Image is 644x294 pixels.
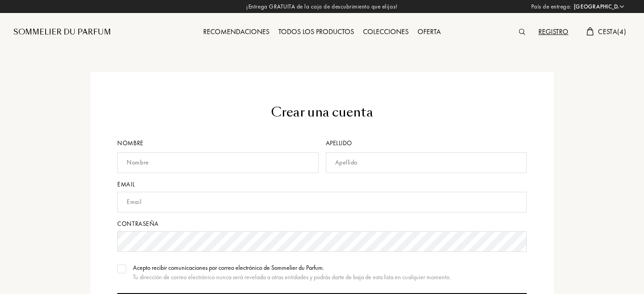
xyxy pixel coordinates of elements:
span: País de entrega: [531,2,571,11]
img: search_icn.svg [519,29,525,35]
input: Nombre [117,152,318,173]
div: Oferta [413,26,445,38]
div: Acepto recibir comunicaciones por correo electrónico de Sommelier du Parfum. [133,263,451,272]
div: Colecciones [358,26,413,38]
a: Todos los productos [274,27,358,36]
div: Nombre [117,138,322,148]
div: Recomendaciones [199,26,274,38]
div: Contraseña [117,219,526,229]
span: Cesta ( 4 ) [598,27,626,36]
div: Registro [534,26,573,38]
div: Crear una cuenta [117,103,526,122]
a: Sommelier du Parfum [13,27,111,38]
a: Registro [534,27,573,36]
div: Tu dirección de correo electrónico nunca será revelada a otras entidades y podrás darte de baja d... [133,272,451,282]
img: cart.svg [586,27,593,35]
div: Email [117,180,526,189]
a: Colecciones [358,27,413,36]
a: Recomendaciones [199,27,274,36]
img: valide.svg [119,267,125,271]
div: Todos los productos [274,26,358,38]
a: Oferta [413,27,445,36]
div: Apellido [326,138,527,148]
input: Apellido [326,152,527,173]
input: Email [117,192,526,212]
